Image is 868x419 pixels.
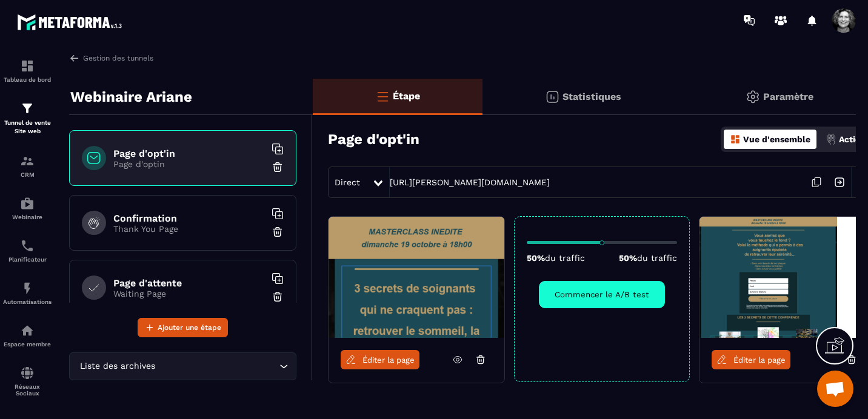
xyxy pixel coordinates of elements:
img: dashboard-orange.40269519.svg [730,134,741,145]
p: Espace membre [3,341,52,348]
a: automationsautomationsAutomatisations [3,272,52,314]
div: Ouvrir le chat [817,371,853,407]
p: CRM [3,171,52,178]
input: Search for option [158,360,276,373]
p: Webinaire Ariane [70,85,192,109]
a: Éditer la page [712,350,790,369]
h3: Page d'opt'in [328,131,419,148]
img: trash [272,226,284,238]
button: Commencer le A/B test [539,281,665,308]
img: trash [272,161,284,173]
p: Automatisations [3,299,52,305]
img: automations [20,196,35,211]
img: automations [20,281,35,295]
p: Réseaux Sociaux [3,383,52,397]
img: stats.20deebd0.svg [545,90,559,104]
img: logo [17,11,126,33]
a: formationformationTunnel de vente Site web [3,92,52,145]
img: social-network [20,366,35,380]
a: social-networksocial-networkRéseaux Sociaux [3,357,52,406]
p: 50% [619,253,677,263]
p: Vue d'ensemble [743,134,810,144]
img: formation [20,154,35,168]
img: scheduler [20,239,35,253]
img: formation [20,101,35,116]
img: arrow [69,53,80,64]
a: automationsautomationsEspace membre [3,314,52,357]
p: Paramètre [763,91,813,102]
img: bars-o.4a397970.svg [375,89,390,104]
p: Tunnel de vente Site web [3,119,52,136]
span: Direct [335,177,360,187]
p: Waiting Page [113,289,265,299]
a: automationsautomationsWebinaire [3,187,52,229]
a: [URL][PERSON_NAME][DOMAIN_NAME] [390,177,550,187]
img: trash [272,291,284,303]
p: Page d'optin [113,159,265,169]
span: Éditer la page [362,355,415,365]
a: Éditer la page [341,350,419,369]
h6: Confirmation [113,213,265,224]
img: setting-gr.5f69749f.svg [746,90,760,104]
a: formationformationCRM [3,145,52,187]
p: Statistiques [563,91,621,102]
img: image [329,217,504,338]
span: du traffic [637,253,677,263]
img: arrow-next.bcc2205e.svg [828,171,851,194]
div: Search for option [69,352,296,380]
span: Ajouter une étape [158,322,221,334]
p: Thank You Page [113,224,265,234]
span: Éditer la page [733,355,786,365]
img: automations [20,323,35,338]
span: Liste des archives [77,360,158,373]
h6: Page d'attente [113,277,265,289]
button: Ajouter une étape [138,318,228,337]
p: Webinaire [3,214,52,220]
p: Tableau de bord [3,76,52,83]
a: formationformationTableau de bord [3,50,52,92]
img: formation [20,59,35,73]
span: du traffic [545,253,585,263]
p: Planificateur [3,256,52,263]
img: actions.d6e523a2.png [826,134,836,145]
a: Gestion des tunnels [69,53,153,64]
p: Étape [393,90,420,102]
h6: Page d'opt'in [113,148,265,159]
a: schedulerschedulerPlanificateur [3,229,52,272]
p: 50% [527,253,585,263]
